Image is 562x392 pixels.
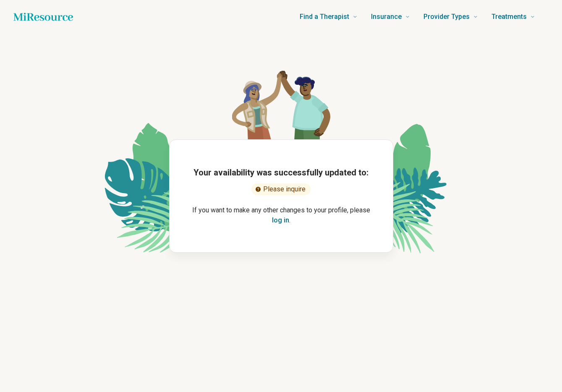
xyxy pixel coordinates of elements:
[371,11,402,23] span: Insurance
[272,215,289,225] button: log in
[423,11,470,23] span: Provider Types
[300,11,349,23] span: Find a Therapist
[193,167,369,178] h1: Your availability was successfully updated to:
[183,205,379,225] p: If you want to make any other changes to your profile, please .
[13,8,73,25] a: Home page
[251,183,311,195] div: Please inquire
[491,11,527,23] span: Treatments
